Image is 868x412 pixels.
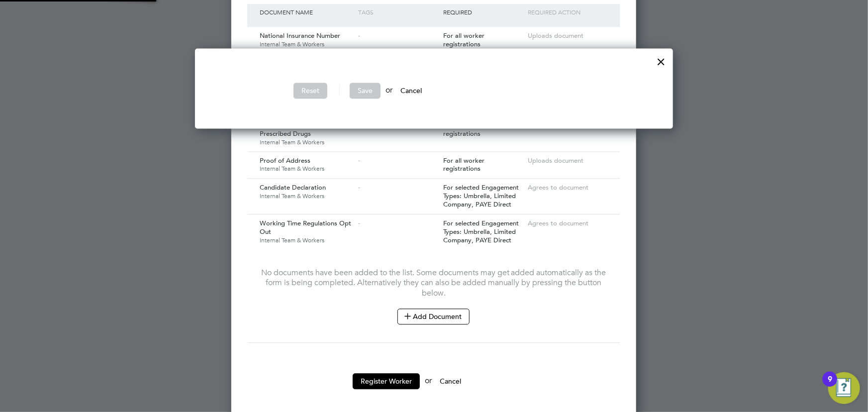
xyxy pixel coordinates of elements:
button: Reset [293,83,327,99]
div: Document Name [257,3,356,20]
span: Uploads document [528,31,583,40]
li: or [211,83,657,108]
span: - [359,183,361,192]
button: Cancel [432,373,469,389]
div: Working Time Regulations Opt Out [257,214,356,249]
li: or [247,373,620,399]
span: Internal Team & Workers [260,236,354,244]
div: Proof of Address [257,152,356,178]
div: Required Action [525,3,610,20]
button: Open Resource Center, 9 new notifications [828,372,860,404]
span: For all worker registrations [443,121,484,138]
span: For all worker registrations [443,156,484,173]
span: Agrees to document [528,183,588,192]
span: - [359,31,361,40]
span: Internal Team & Workers [260,192,354,200]
div: Required [441,3,525,20]
div: Candidate Declaration [257,179,356,205]
button: Save [350,83,381,99]
span: For selected Engagement Types: Umbrella, Limited Company, PAYE Direct [443,183,519,208]
span: Internal Team & Workers [260,40,354,48]
div: No documents have been added to the list. Some documents may get added automatically as the form ... [257,268,610,325]
span: Internal Team & Workers [260,165,354,173]
button: Cancel [392,83,430,99]
button: Add Document [397,309,470,324]
div: Medical Self Certification and Prescribed Drugs [257,116,356,151]
span: For selected Engagement Types: Umbrella, Limited Company, PAYE Direct [443,219,519,244]
span: - [359,219,361,227]
span: Agrees to document [528,219,588,227]
span: For all worker registrations [443,31,484,48]
div: 9 [828,379,832,392]
span: - [359,156,361,165]
div: Tags [356,3,441,20]
span: Uploads document [528,156,583,165]
button: Register Worker [353,373,420,389]
span: Internal Team & Workers [260,138,354,146]
div: National Insurance Number [257,27,356,53]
